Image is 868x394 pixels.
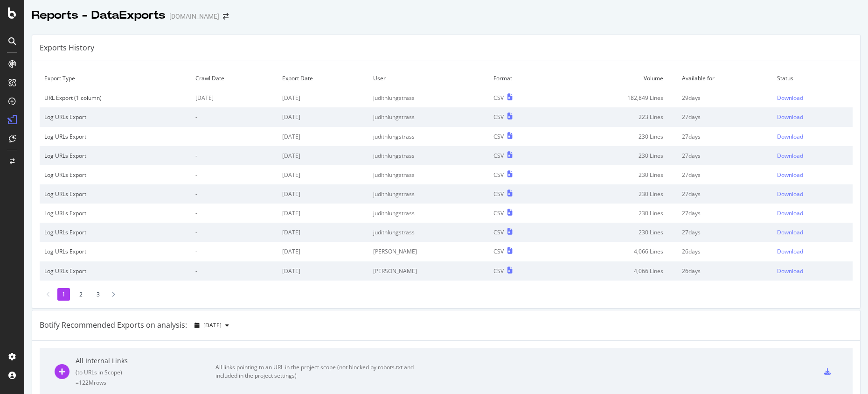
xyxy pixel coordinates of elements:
[278,165,368,184] td: [DATE]
[777,247,848,255] a: Download
[777,133,803,141] div: Download
[554,242,677,261] td: 4,066 Lines
[677,69,772,88] td: Available for
[777,209,803,217] div: Download
[57,288,70,301] li: 1
[191,223,278,242] td: -
[191,261,278,281] td: -
[493,190,504,198] div: CSV
[32,7,166,23] div: Reports - DataExports
[777,171,848,179] a: Download
[191,146,278,165] td: -
[777,152,803,160] div: Download
[677,261,772,281] td: 26 days
[554,184,677,204] td: 230 Lines
[777,94,803,102] div: Download
[677,184,772,204] td: 27 days
[368,69,489,88] td: User
[677,88,772,108] td: 29 days
[677,107,772,127] td: 27 days
[191,242,278,261] td: -
[169,12,219,21] div: [DOMAIN_NAME]
[554,88,677,108] td: 182,849 Lines
[203,321,222,329] span: 2025 Sep. 2nd
[777,171,803,179] div: Download
[777,228,848,236] a: Download
[493,267,504,275] div: CSV
[44,133,186,141] div: Log URLs Export
[677,242,772,261] td: 26 days
[278,88,368,108] td: [DATE]
[493,228,504,236] div: CSV
[278,223,368,242] td: [DATE]
[76,356,215,366] div: All Internal Links
[368,242,489,261] td: [PERSON_NAME]
[493,247,504,255] div: CSV
[493,113,504,121] div: CSV
[554,204,677,223] td: 230 Lines
[554,146,677,165] td: 230 Lines
[191,107,278,127] td: -
[40,320,187,331] div: Botify Recommended Exports on analysis:
[493,171,504,179] div: CSV
[92,288,104,301] li: 3
[44,247,186,255] div: Log URLs Export
[368,88,489,108] td: judithlungstrass
[493,133,504,141] div: CSV
[368,204,489,223] td: judithlungstrass
[368,127,489,146] td: judithlungstrass
[777,113,803,121] div: Download
[554,107,677,127] td: 223 Lines
[368,165,489,184] td: judithlungstrass
[368,184,489,204] td: judithlungstrass
[44,190,186,198] div: Log URLs Export
[824,368,831,375] div: csv-export
[44,152,186,160] div: Log URLs Export
[191,165,278,184] td: -
[777,190,848,198] a: Download
[777,247,803,255] div: Download
[76,379,215,387] div: = 122M rows
[278,242,368,261] td: [DATE]
[777,94,848,102] a: Download
[368,107,489,127] td: judithlungstrass
[368,146,489,165] td: judithlungstrass
[40,42,94,53] div: Exports History
[677,146,772,165] td: 27 days
[44,228,186,236] div: Log URLs Export
[215,363,425,380] div: All links pointing to an URL in the project scope (not blocked by robots.txt and included in the ...
[44,113,186,121] div: Log URLs Export
[777,228,803,236] div: Download
[777,267,848,275] a: Download
[191,318,233,333] button: [DATE]
[44,94,186,102] div: URL Export (1 column)
[493,209,504,217] div: CSV
[191,69,278,88] td: Crawl Date
[44,209,186,217] div: Log URLs Export
[777,267,803,275] div: Download
[191,204,278,223] td: -
[278,69,368,88] td: Export Date
[777,113,848,121] a: Download
[777,133,848,141] a: Download
[191,88,278,108] td: [DATE]
[278,261,368,281] td: [DATE]
[493,152,504,160] div: CSV
[278,184,368,204] td: [DATE]
[677,223,772,242] td: 27 days
[677,204,772,223] td: 27 days
[368,223,489,242] td: judithlungstrass
[677,165,772,184] td: 27 days
[554,127,677,146] td: 230 Lines
[777,209,848,217] a: Download
[44,171,186,179] div: Log URLs Export
[278,107,368,127] td: [DATE]
[493,94,504,102] div: CSV
[677,127,772,146] td: 27 days
[223,13,229,20] div: arrow-right-arrow-left
[75,288,87,301] li: 2
[278,204,368,223] td: [DATE]
[772,69,853,88] td: Status
[191,127,278,146] td: -
[777,190,803,198] div: Download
